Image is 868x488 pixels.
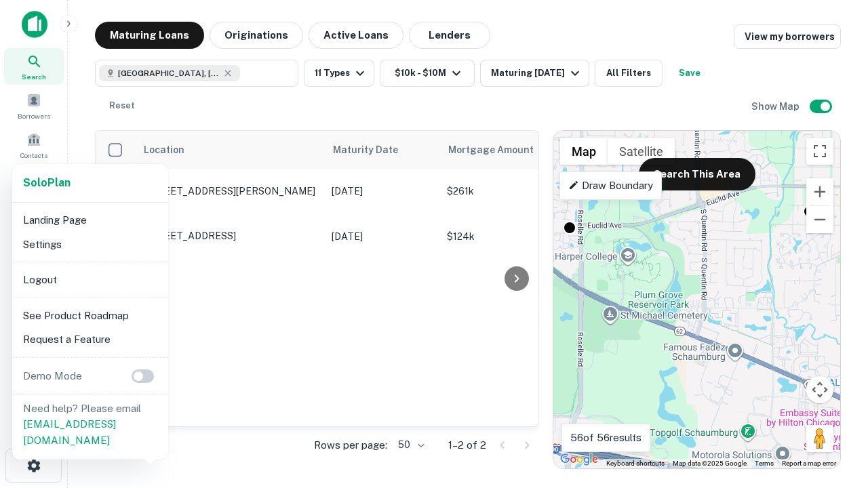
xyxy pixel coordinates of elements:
[18,304,163,328] li: See Product Roadmap
[23,175,71,191] a: SoloPlan
[23,401,157,449] p: Need help? Please email
[18,232,163,257] li: Settings
[23,418,116,446] a: [EMAIL_ADDRESS][DOMAIN_NAME]
[18,327,163,352] li: Request a Feature
[18,208,163,232] li: Landing Page
[18,268,163,292] li: Logout
[18,368,87,384] p: Demo Mode
[23,176,71,189] strong: Solo Plan
[800,336,868,401] iframe: Chat Widget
